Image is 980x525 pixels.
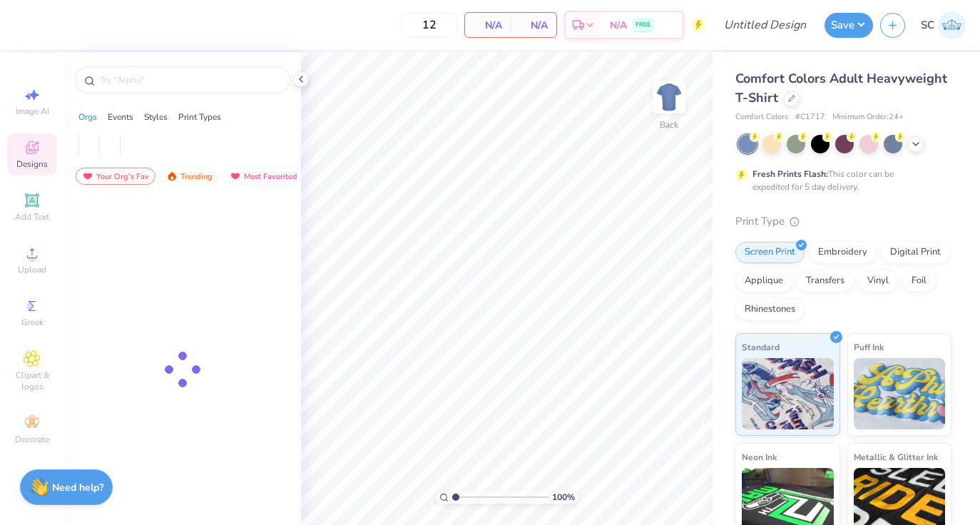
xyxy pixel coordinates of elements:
[735,70,947,106] span: Comfort Colors Adult Heavyweight T-Shirt
[735,242,805,263] div: Screen Print
[636,20,650,30] span: FREE
[18,264,46,275] span: Upload
[742,340,780,355] span: Standard
[832,111,904,123] span: Minimum Order: 24 +
[854,340,884,355] span: Puff Ink
[144,111,168,123] div: Styles
[82,171,93,181] img: most_fav.gif
[7,369,57,392] span: Clipart & logos
[742,449,777,464] span: Neon Ink
[921,11,966,39] a: SC
[166,171,178,181] img: trending.gif
[660,118,678,131] div: Back
[230,171,241,181] img: most_fav.gif
[825,13,873,38] button: Save
[921,17,934,34] span: SC
[16,106,49,117] span: Image AI
[52,481,103,494] strong: Need help?
[809,242,877,263] div: Embroidery
[610,18,627,33] span: N/A
[78,111,97,123] div: Orgs
[752,168,928,193] div: This color can be expedited for 5 day delivery.
[735,213,951,230] div: Print Type
[881,242,950,263] div: Digital Print
[854,449,938,464] span: Metallic & Glitter Ink
[854,358,946,429] img: Puff Ink
[16,158,48,170] span: Designs
[713,11,817,39] input: Untitled Design
[795,111,825,123] span: # C1717
[178,111,221,123] div: Print Types
[735,270,792,292] div: Applique
[742,358,834,429] img: Standard
[735,299,805,320] div: Rhinestones
[752,168,828,180] strong: Fresh Prints Flash:
[15,434,49,445] span: Decorate
[474,18,502,33] span: N/A
[938,11,966,39] img: Saraclaire Chiaramonte
[519,18,548,33] span: N/A
[223,168,304,185] div: Most Favorited
[797,270,854,292] div: Transfers
[735,111,788,123] span: Comfort Colors
[108,111,133,123] div: Events
[552,491,575,504] span: 100 %
[902,270,936,292] div: Foil
[402,12,457,38] input: – –
[655,83,683,111] img: Back
[98,73,281,87] input: Try "Alpha"
[160,168,219,185] div: Trending
[15,211,49,223] span: Add Text
[76,168,155,185] div: Your Org's Fav
[21,317,44,328] span: Greek
[858,270,898,292] div: Vinyl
